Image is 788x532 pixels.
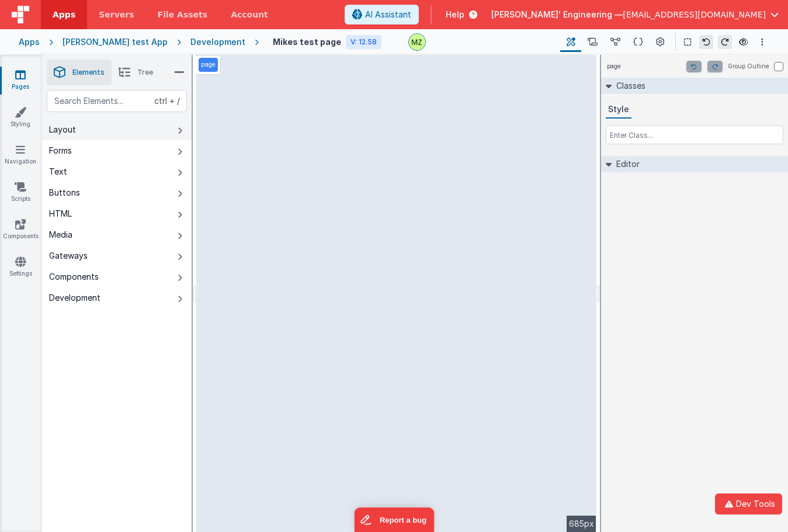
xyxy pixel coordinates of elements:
div: Layout [49,124,76,135]
h2: Editor [612,156,640,172]
input: Enter Class... [606,126,783,144]
div: Components [49,271,99,283]
h4: page [601,57,627,75]
span: [PERSON_NAME]' Engineering — [491,9,623,20]
input: Search Elements... [47,90,187,112]
button: AI Assistant [345,5,419,25]
iframe: Marker.io feedback button [354,507,434,532]
div: [PERSON_NAME] test App [63,36,168,48]
div: HTML [49,208,72,220]
div: Text [49,166,67,178]
div: Buttons [49,187,80,199]
div: ctrl [154,95,167,107]
div: --> [196,55,596,532]
span: Tree [137,68,153,77]
span: Apps [53,9,75,20]
span: + / [154,90,180,112]
span: Help [446,9,464,20]
div: Development [49,292,100,304]
button: Forms [42,140,192,161]
button: Buttons [42,182,192,203]
button: Development [42,287,192,308]
span: Servers [99,9,134,20]
button: Components [42,266,192,287]
img: e6f0a7b3287e646a671e5b5b3f58e766 [409,34,425,50]
span: File Assets [158,9,208,20]
span: [EMAIL_ADDRESS][DOMAIN_NAME] [623,9,766,20]
div: Media [49,229,72,241]
h4: Mikes test page [273,37,341,46]
div: Forms [49,145,72,157]
button: Style [606,101,631,119]
div: Apps [19,36,40,48]
div: V: 12.58 [346,35,381,49]
button: HTML [42,203,192,224]
button: Layout [42,119,192,140]
button: Dev Tools [715,493,782,514]
button: [PERSON_NAME]' Engineering — [EMAIL_ADDRESS][DOMAIN_NAME] [491,9,779,20]
button: Text [42,161,192,182]
div: Development [190,36,245,48]
div: 685px [567,516,596,532]
span: AI Assistant [365,9,411,20]
div: Gateways [49,250,88,262]
button: Options [755,35,769,49]
label: Group Outline [728,62,769,71]
p: page [201,60,216,69]
span: Elements [72,68,105,77]
h2: Classes [612,78,645,94]
button: Media [42,224,192,245]
button: Gateways [42,245,192,266]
